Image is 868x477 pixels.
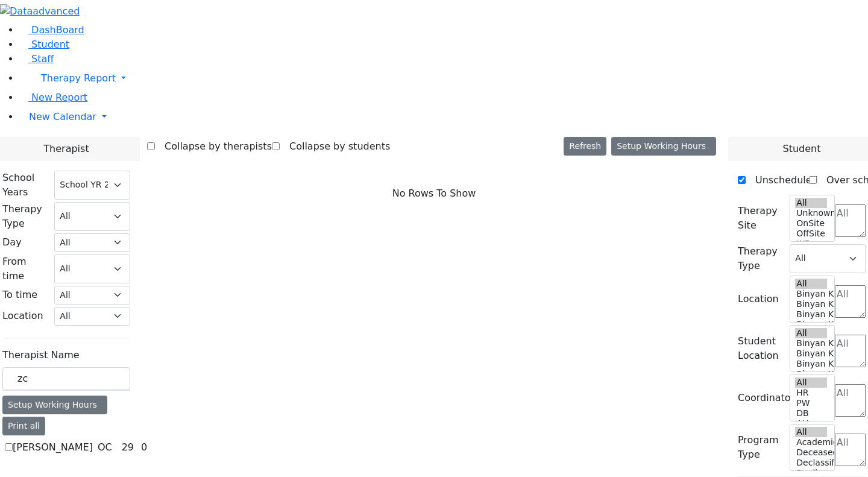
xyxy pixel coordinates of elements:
option: DB [795,408,826,419]
label: [PERSON_NAME] [13,440,93,455]
option: HR [795,388,826,398]
label: Student Location [738,334,782,363]
option: Binyan Klein 4 [795,299,826,309]
textarea: Search [835,384,866,417]
option: OffSite [795,229,826,239]
span: Student [783,142,821,156]
span: New Calendar [29,111,96,122]
a: Staff [19,53,54,65]
textarea: Search [835,285,866,318]
option: All [795,377,826,388]
label: Therapy Type [738,244,782,273]
option: All [795,427,826,437]
a: Therapy Report [19,66,868,90]
label: Location [738,292,779,306]
label: Coordinator [738,391,794,405]
label: School Years [2,171,47,200]
div: 0 [139,440,149,455]
a: New Calendar [19,105,868,129]
option: Binyan Klein 2 [795,320,826,330]
button: Refresh [564,137,606,156]
span: Therapy Report [41,72,116,84]
option: All [795,328,826,338]
label: Day [2,235,22,250]
a: DashBoard [19,24,84,36]
label: Program Type [738,433,782,462]
option: Deceased [795,447,826,458]
option: WP [795,239,826,249]
button: Print all [2,417,45,435]
span: DashBoard [31,24,84,36]
option: AH [795,419,826,429]
label: Therapy Type [2,202,47,231]
input: Search [2,367,130,390]
label: Collapse by students [280,137,390,156]
textarea: Search [835,204,866,237]
div: Setup Working Hours [2,396,107,414]
span: Student [31,39,69,50]
option: Binyan Klein 2 [795,369,826,379]
span: Staff [31,53,54,65]
label: To time [2,288,37,302]
label: Unscheduled [746,171,818,190]
div: OC [93,440,117,455]
label: Therapist Name [2,348,80,362]
option: PW [795,398,826,408]
option: All [795,198,826,208]
option: Academic Support [795,437,826,447]
span: No Rows To Show [392,186,476,201]
button: Setup Working Hours [611,137,716,156]
label: From time [2,254,47,283]
textarea: Search [835,434,866,466]
label: Collapse by therapists [155,137,272,156]
div: 29 [119,440,136,455]
textarea: Search [835,335,866,367]
option: Binyan Klein 3 [795,309,826,320]
option: All [795,279,826,289]
option: Declassified [795,458,826,468]
label: Therapy Site [738,204,782,233]
option: Binyan Klein 5 [795,338,826,349]
option: Unknown [795,208,826,218]
span: New Report [31,92,87,103]
option: Binyan Klein 5 [795,289,826,299]
option: Binyan Klein 4 [795,349,826,359]
option: Binyan Klein 3 [795,359,826,369]
option: OnSite [795,218,826,229]
span: Therapist [43,142,89,156]
a: New Report [19,92,87,103]
label: Location [2,309,43,323]
a: Student [19,39,69,50]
